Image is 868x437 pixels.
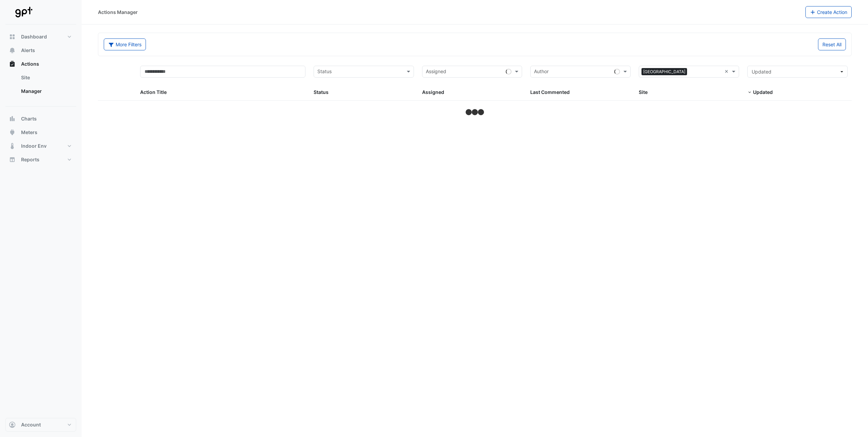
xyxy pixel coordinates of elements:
[5,57,76,71] button: Actions
[805,6,852,18] button: Create Action
[21,47,35,54] span: Alerts
[21,421,41,428] span: Account
[9,129,16,136] app-icon: Meters
[9,115,16,122] app-icon: Charts
[16,71,76,84] a: Site
[314,89,329,95] span: Status
[9,61,16,67] app-icon: Actions
[21,143,47,149] span: Indoor Env
[104,38,146,50] button: More Filters
[752,69,771,75] span: Updated
[9,143,16,149] app-icon: Indoor Env
[98,9,138,16] div: Actions Manager
[21,115,37,122] span: Charts
[753,89,773,95] span: Updated
[5,418,76,432] button: Account
[724,68,730,76] span: Clear
[639,89,648,95] span: Site
[5,112,76,126] button: Charts
[422,89,444,95] span: Assigned
[21,129,37,136] span: Meters
[21,156,39,163] span: Reports
[641,68,687,76] span: [GEOGRAPHIC_DATA]
[16,84,76,98] a: Manager
[530,89,570,95] span: Last Commented
[8,5,39,19] img: Company Logo
[5,44,76,57] button: Alerts
[818,38,846,50] button: Reset All
[5,153,76,166] button: Reports
[5,71,76,101] div: Actions
[21,61,39,67] span: Actions
[5,30,76,44] button: Dashboard
[140,89,167,95] span: Action Title
[9,156,16,163] app-icon: Reports
[5,139,76,153] button: Indoor Env
[9,33,16,40] app-icon: Dashboard
[747,66,848,78] button: Updated
[21,33,47,40] span: Dashboard
[5,126,76,139] button: Meters
[9,47,16,54] app-icon: Alerts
